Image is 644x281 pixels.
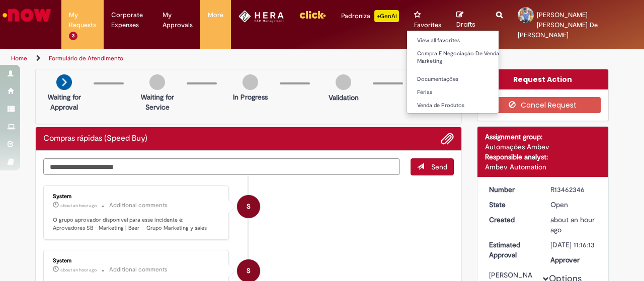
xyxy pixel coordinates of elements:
a: Drafts [456,11,480,39]
p: In Progress [233,92,268,102]
div: R13462346 [550,184,597,195]
a: Compra E Negociação De Vendas E Marketing [407,48,518,67]
time: 29/08/2025 13:16:24 [60,267,97,273]
h2: Compras rápidas (Speed Buy) Ticket history [43,134,147,143]
img: img-circle-grey.png [336,74,351,90]
a: Home [11,54,27,62]
span: about an hour ago [60,267,97,273]
p: Validation [329,92,359,103]
div: Ambev Automation [485,162,601,172]
a: Venda de Produtos [407,100,518,111]
span: Corporate Expenses [111,10,147,30]
span: More [208,10,223,20]
span: Send [431,162,447,171]
div: Request Action [477,69,609,89]
a: View all favorites [407,35,518,46]
dt: Estimated Approval [481,240,543,260]
img: click_logo_yellow_360x200.png [299,7,326,22]
img: arrow-next.png [56,74,72,90]
img: img-circle-grey.png [243,74,258,90]
div: System [53,258,220,264]
button: Send [411,158,454,175]
time: 29/08/2025 13:16:29 [60,203,97,209]
p: Waiting for Approval [40,92,89,112]
span: Favorites [414,20,441,30]
img: img-circle-grey.png [149,74,165,90]
p: Waiting for Service [133,92,182,112]
a: Férias [407,87,518,98]
textarea: Type your message here... [43,158,400,175]
ul: Favorites [407,30,499,114]
div: Open [550,200,597,210]
time: 29/08/2025 13:16:13 [550,215,595,234]
div: Responsible analyst: [485,152,601,162]
span: [PERSON_NAME] [PERSON_NAME] De [PERSON_NAME] [518,11,598,39]
small: Additional comments [109,265,168,274]
span: 3 [69,32,77,40]
div: 29/08/2025 13:16:13 [550,215,597,235]
a: Documentações [407,74,518,85]
button: Add attachments [441,132,454,145]
dt: Created [481,215,543,225]
span: Drafts [456,20,475,29]
span: My Approvals [163,10,193,30]
span: My Requests [69,10,97,30]
p: +GenAi [374,10,399,22]
div: Assignment group: [485,132,601,142]
dt: Number [481,184,543,195]
div: System [53,194,220,200]
span: about an hour ago [60,203,97,209]
div: System [237,195,260,218]
button: Cancel Request [485,97,601,113]
img: HeraLogo.png [238,10,284,23]
dt: Approver [543,255,605,265]
p: O grupo aprovador disponível para esse incidente é: Aprovadores SB - Marketing | Beer - Grupo Mar... [53,216,220,232]
div: Automações Ambev [485,142,601,152]
div: Padroniza [341,10,399,22]
div: [DATE] 11:16:13 [550,240,597,250]
a: Formulário de Atendimento [49,54,123,62]
dt: State [481,200,543,210]
span: S [247,195,251,219]
img: ServiceNow [1,5,53,25]
small: Additional comments [109,201,168,210]
span: about an hour ago [550,215,595,234]
ul: Page breadcrumbs [8,49,422,68]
